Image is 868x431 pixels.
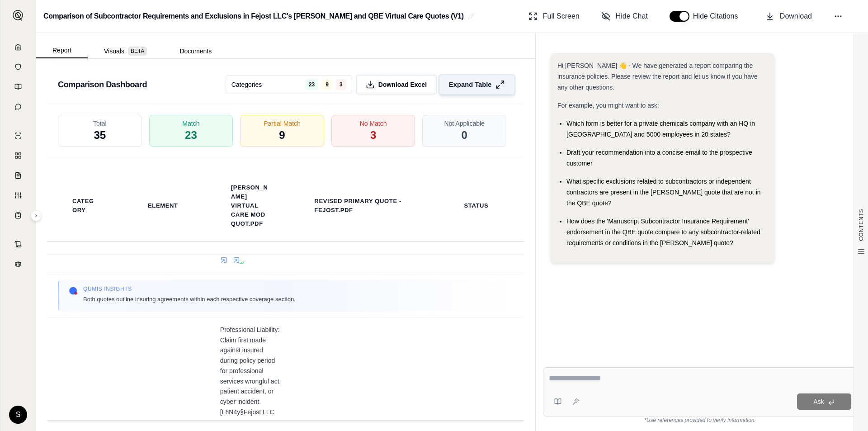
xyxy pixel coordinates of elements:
[220,178,282,234] th: [PERSON_NAME] Virtual Care Mod Quot.PDF
[94,128,106,142] span: 35
[444,119,485,128] span: Not Applicable
[557,102,659,109] span: For example, you might want to ask:
[566,178,761,207] span: What specific exclusions related to subcontractors or independent contractors are present in the ...
[9,6,27,24] button: Expand sidebar
[797,393,851,410] button: Ask
[128,47,147,56] span: BETA
[566,120,755,138] span: Which form is better for a private chemicals company with an HQ in [GEOGRAPHIC_DATA] and 5000 emp...
[6,147,30,165] a: Policy Comparisons
[453,196,499,216] th: Status
[13,10,24,21] img: Expand sidebar
[693,11,744,22] span: Hide Citations
[360,119,387,128] span: No Match
[336,79,346,90] span: 3
[858,209,865,241] span: CONTENTS
[780,11,812,22] span: Download
[185,128,197,142] span: 23
[61,191,106,220] th: Category
[88,44,163,58] button: Visuals
[9,406,27,424] div: S
[305,79,318,90] span: 23
[557,62,758,91] span: Hi [PERSON_NAME] 👋 - We have generated a report comparing the insurance policies. Please review t...
[543,417,857,424] div: *Use references provided to verify information.
[6,127,30,145] a: Single Policy
[6,206,30,224] a: Coverage Table
[356,75,437,95] button: Download Excel
[93,119,107,128] span: Total
[58,76,147,93] h3: Comparison Dashboard
[6,98,30,116] a: Chat
[31,210,42,221] button: Expand sidebar
[6,255,30,273] a: Legal Search Engine
[6,78,30,96] a: Prompt Library
[598,7,651,25] button: Hide Chat
[370,128,376,142] span: 3
[137,196,189,216] th: Element
[182,119,199,128] span: Match
[36,43,88,58] button: Report
[378,80,427,89] span: Download Excel
[43,8,464,24] h2: Comparison of Subcontractor Requirements and Exclusions in Fejost LLC's [PERSON_NAME] and QBE Vir...
[226,75,352,94] button: Categories2393
[264,119,301,128] span: Partial Match
[6,166,30,185] a: Claim Coverage
[462,128,467,142] span: 0
[525,7,583,25] button: Full Screen
[83,294,296,304] span: Both quotes outline insuring agreements within each respective coverage section.
[6,58,30,76] a: Documents Vault
[813,398,824,405] span: Ask
[279,128,285,142] span: 9
[69,286,78,295] img: Qumis
[566,218,760,246] span: How does the 'Manuscript Subcontractor Insurance Requirement' endorsement in the QBE quote compar...
[322,79,332,90] span: 9
[303,191,421,220] th: Revised Primary Quote - Fejost.PDF
[762,7,816,25] button: Download
[6,235,30,253] a: Contract Analysis
[6,186,30,204] a: Custom Report
[6,38,30,56] a: Home
[566,149,752,167] span: Draft your recommendation into a concise email to the prospective customer
[449,80,491,89] span: Expand Table
[163,44,228,58] button: Documents
[439,74,515,95] button: Expand Table
[543,11,580,22] span: Full Screen
[616,11,648,22] span: Hide Chat
[231,80,262,89] span: Categories
[83,285,296,293] span: Qumis INSIGHTS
